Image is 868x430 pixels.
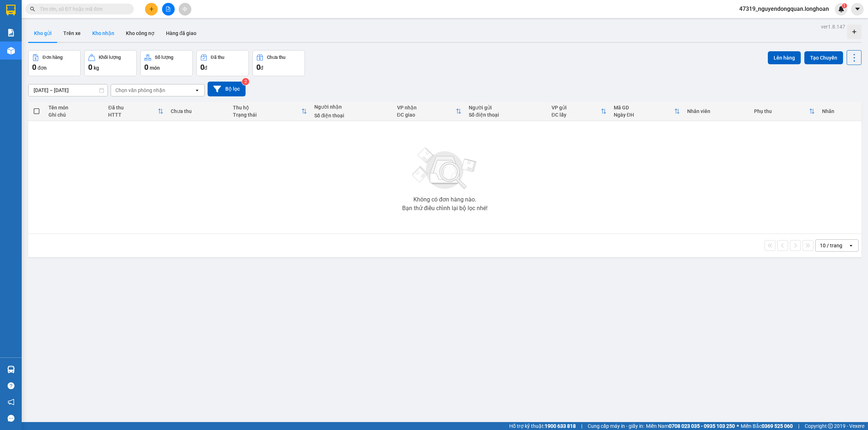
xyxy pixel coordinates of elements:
[847,25,861,39] div: Tạo kho hàng mới
[145,3,158,16] button: plus
[838,6,844,12] img: icon-new-feature
[7,29,15,36] img: solution-icon
[8,382,14,389] span: question-circle
[115,87,165,94] div: Chọn văn phòng nhận
[7,366,15,373] img: warehouse-icon
[737,425,739,427] span: ⚪️
[233,112,301,118] div: Trạng thái
[588,422,644,430] span: Cung cấp máy in - giấy in:
[28,50,81,76] button: Đơn hàng0đơn
[762,423,793,429] strong: 0369 525 060
[94,65,99,71] span: kg
[687,108,747,114] div: Nhân viên
[194,87,200,93] svg: open
[29,84,107,96] input: Select a date range.
[171,108,226,114] div: Chưa thu
[38,65,47,71] span: đơn
[208,82,246,96] button: Bộ lọc
[196,50,249,76] button: Đã thu0đ
[821,23,845,31] div: ver 1.8.147
[646,422,735,430] span: Miền Nam
[7,47,15,55] img: warehouse-icon
[828,424,833,429] span: copyright
[314,113,390,118] div: Số điện thoại
[48,112,101,118] div: Ghi chú
[614,105,674,110] div: Mã GD
[848,243,854,248] svg: open
[741,422,793,430] span: Miền Bắc
[798,422,799,430] span: |
[179,3,191,16] button: aim
[854,6,861,12] span: caret-down
[58,25,86,42] button: Trên xe
[804,51,843,64] button: Tạo Chuyến
[252,50,305,76] button: Chưa thu0đ
[754,108,809,114] div: Phụ thu
[614,112,674,118] div: Ngày ĐH
[750,102,818,121] th: Toggle SortBy
[140,50,193,76] button: Số lượng0món
[204,65,207,71] span: đ
[166,6,171,12] span: file-add
[30,6,35,12] span: search
[120,25,160,42] button: Kho công nợ
[413,197,476,203] div: Không có đơn hàng nào.
[40,5,125,13] input: Tìm tên, số ĐT hoặc mã đơn
[108,112,157,118] div: HTTT
[8,399,14,405] span: notification
[402,205,488,211] div: Bạn thử điều chỉnh lại bộ lọc nhé!
[144,63,148,71] span: 0
[229,102,311,121] th: Toggle SortBy
[610,102,684,121] th: Toggle SortBy
[149,6,154,12] span: plus
[469,112,544,118] div: Số điện thoại
[267,55,285,60] div: Chưa thu
[552,105,601,110] div: VP gửi
[552,112,601,118] div: ĐC lấy
[843,3,846,8] span: 1
[182,6,187,12] span: aim
[669,423,735,429] strong: 0708 023 035 - 0935 103 250
[256,63,260,71] span: 0
[242,78,249,85] sup: 2
[397,105,456,110] div: VP nhận
[88,63,92,71] span: 0
[409,143,481,194] img: svg+xml;base64,PHN2ZyBjbGFzcz0ibGlzdC1wbHVnX19zdmciIHhtbG5zPSJodHRwOi8vd3d3LnczLm9yZy8yMDAwL3N2Zy...
[822,108,858,114] div: Nhãn
[8,415,14,422] span: message
[842,3,847,8] sup: 1
[768,51,801,64] button: Lên hàng
[28,25,58,42] button: Kho gửi
[581,422,582,430] span: |
[160,25,202,42] button: Hàng đã giao
[84,50,137,76] button: Khối lượng0kg
[43,55,63,60] div: Đơn hàng
[393,102,465,121] th: Toggle SortBy
[509,422,576,430] span: Hỗ trợ kỹ thuật:
[820,242,842,249] div: 10 / trang
[211,55,224,60] div: Đã thu
[99,55,121,60] div: Khối lượng
[32,63,36,71] span: 0
[105,102,167,121] th: Toggle SortBy
[6,5,16,16] img: logo-vxr
[162,3,175,16] button: file-add
[155,55,173,60] div: Số lượng
[548,102,610,121] th: Toggle SortBy
[233,105,301,110] div: Thu hộ
[545,423,576,429] strong: 1900 633 818
[200,63,204,71] span: 0
[397,112,456,118] div: ĐC giao
[314,104,390,110] div: Người nhận
[86,25,120,42] button: Kho nhận
[851,3,864,16] button: caret-down
[48,105,101,110] div: Tên món
[469,105,544,110] div: Người gửi
[260,65,263,71] span: đ
[108,105,157,110] div: Đã thu
[150,65,160,71] span: món
[733,4,835,13] span: 47319_nguyendongquan.longhoan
